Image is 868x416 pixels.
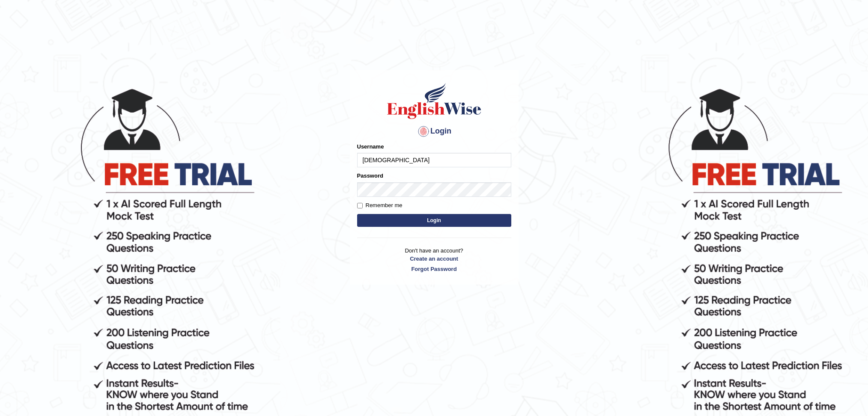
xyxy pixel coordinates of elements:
label: Remember me [357,201,403,210]
label: Password [357,172,383,180]
input: Remember me [357,203,363,208]
a: Create an account [357,255,511,263]
p: Don't have an account? [357,247,511,273]
button: Login [357,214,511,227]
h4: Login [357,125,511,138]
a: Forgot Password [357,265,511,273]
img: Logo of English Wise sign in for intelligent practice with AI [385,82,483,120]
label: Username [357,143,384,151]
